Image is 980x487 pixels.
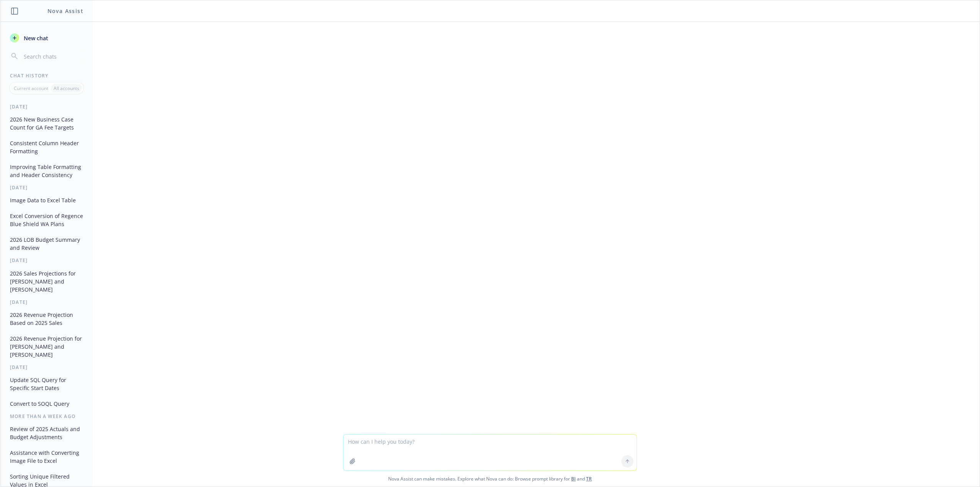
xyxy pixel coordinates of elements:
[1,184,92,191] div: [DATE]
[22,34,48,42] span: New chat
[1,299,92,305] div: [DATE]
[54,85,79,92] p: All accounts
[7,194,86,207] button: Image Data to Excel Table
[7,332,86,361] button: 2026 Revenue Projection for [PERSON_NAME] and [PERSON_NAME]
[1,413,92,420] div: More than a week ago
[7,113,86,134] button: 2026 New Business Case Count for GA Fee Targets
[7,161,86,181] button: Improving Table Formatting and Header Consistency
[1,72,92,79] div: Chat History
[7,210,86,230] button: Excel Conversion of Regence Blue Shield WA Plans
[7,397,86,410] button: Convert to SOQL Query
[571,476,576,482] a: BI
[7,233,86,254] button: 2026 LOB Budget Summary and Review
[7,267,86,296] button: 2026 Sales Projections for [PERSON_NAME] and [PERSON_NAME]
[7,137,86,157] button: Consistent Column Header Formatting
[22,51,83,62] input: Search chats
[586,476,592,482] a: TR
[3,471,977,487] span: Nova Assist can make mistakes. Explore what Nova can do: Browse prompt library for and
[47,7,83,15] h1: Nova Assist
[7,308,86,329] button: 2026 Revenue Projection Based on 2025 Sales
[7,374,86,394] button: Update SQL Query for Specific Start Dates
[1,103,92,110] div: [DATE]
[1,257,92,264] div: [DATE]
[7,31,86,45] button: New chat
[7,446,86,467] button: Assistance with Converting Image File to Excel
[14,85,48,92] p: Current account
[7,423,86,443] button: Review of 2025 Actuals and Budget Adjustments
[1,364,92,371] div: [DATE]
